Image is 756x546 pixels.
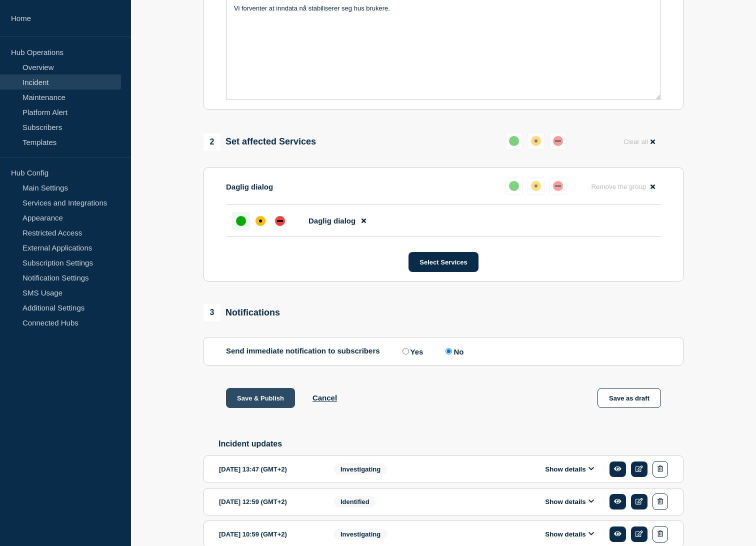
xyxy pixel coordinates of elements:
label: No [443,346,463,356]
span: Identified [334,496,376,507]
button: Cancel [312,393,337,402]
span: 3 [203,304,220,321]
div: down [553,181,563,191]
p: Vi forventer at inndata nå stabiliserer seg hus brukere. [234,4,653,13]
div: [DATE] 12:59 (GMT+2) [219,493,319,510]
div: up [509,136,519,146]
div: up [236,216,246,226]
div: affected [531,136,541,146]
button: Show details [542,465,597,473]
div: [DATE] 10:59 (GMT+2) [219,526,319,542]
span: Daglig dialog [308,216,355,225]
button: Clear all [617,132,661,151]
button: affected [527,132,545,150]
button: Save as draft [597,388,661,408]
button: down [549,177,567,195]
input: No [445,348,452,354]
button: down [549,132,567,150]
button: Show details [542,530,597,538]
div: Notifications [203,304,280,321]
div: down [275,216,285,226]
button: Select Services [408,252,478,272]
div: [DATE] 13:47 (GMT+2) [219,461,319,477]
span: Investigating [334,463,387,475]
p: Daglig dialog [226,182,273,191]
label: Yes [400,346,423,356]
span: 2 [203,133,220,150]
button: Save & Publish [226,388,295,408]
div: up [509,181,519,191]
div: down [553,136,563,146]
span: Remove the group [591,183,646,190]
input: Yes [402,348,409,354]
div: affected [255,216,265,226]
button: up [505,132,523,150]
button: Remove the group [585,177,661,196]
h2: Incident updates [218,439,683,448]
button: Show details [542,497,597,506]
p: Send immediate notification to subscribers [226,346,380,356]
div: Set affected Services [203,133,316,150]
button: up [505,177,523,195]
span: Investigating [334,528,387,540]
button: affected [527,177,545,195]
div: affected [531,181,541,191]
div: Send immediate notification to subscribers [226,346,661,356]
